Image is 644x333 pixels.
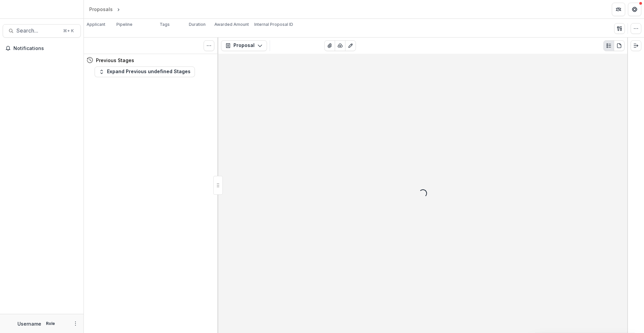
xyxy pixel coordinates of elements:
p: Awarded Amount [214,21,249,28]
a: Proposals [87,4,115,14]
p: Applicant [87,21,105,28]
button: More [71,320,79,328]
p: Role [44,321,57,327]
nav: breadcrumb [87,4,150,14]
span: Notifications [13,46,78,51]
button: Plaintext view [603,40,614,51]
button: View Attached Files [324,40,335,51]
button: Partners [612,3,625,16]
button: Expand Previous undefined Stages [95,66,195,77]
p: Internal Proposal ID [254,21,293,28]
button: Toggle View Cancelled Tasks [204,40,214,51]
span: Search... [16,28,59,34]
button: Proposal [221,40,267,51]
h4: Previous Stages [96,57,134,64]
div: Proposals [89,6,113,13]
button: Get Help [628,3,641,16]
div: ⌘ + K [62,27,75,35]
p: Pipeline [116,21,132,28]
p: Duration [189,21,206,28]
p: Tags [160,21,170,28]
p: Username [17,320,41,327]
button: PDF view [614,40,625,51]
button: Expand right [631,40,641,51]
button: Notifications [3,43,81,54]
button: Search... [3,24,81,38]
button: Edit as form [345,40,356,51]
